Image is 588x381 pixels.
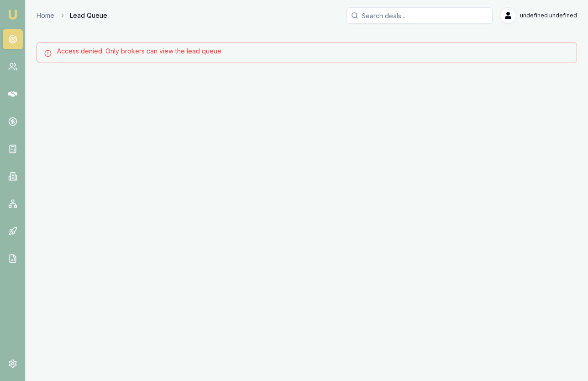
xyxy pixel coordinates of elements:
nav: breadcrumb [37,11,107,20]
a: Home [37,11,54,20]
input: Search deals [346,7,493,24]
img: emu-icon-u.png [7,9,18,20]
div: Access denied. Only brokers can view the lead queue. [44,47,569,56]
span: Lead Queue [70,11,107,20]
span: undefined undefined [520,12,577,19]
